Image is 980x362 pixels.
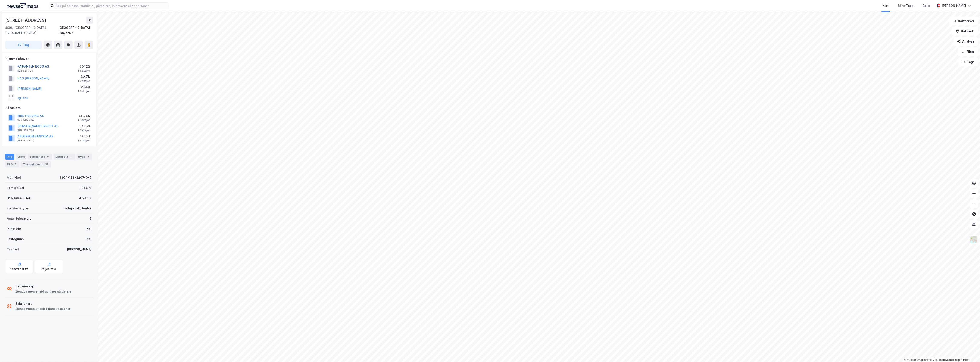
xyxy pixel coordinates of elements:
div: Eiere [16,154,26,160]
div: 2.65% [78,84,90,90]
div: 1 Seksjon [78,69,90,72]
div: 1 [69,155,73,159]
div: 1 Seksjon [78,118,90,122]
div: ESG [5,161,19,167]
div: Gårdeiere [5,106,93,111]
div: 17.53% [78,124,90,129]
div: Eiendommen er eid av flere gårdeiere [15,289,71,294]
button: Filter [958,47,978,56]
a: Mapbox [904,358,916,361]
div: Eiendomstype [7,206,28,211]
img: Z [970,236,978,244]
div: Delt eieskap [15,284,71,289]
div: 989 339 249 [17,129,34,132]
div: 1 Seksjon [78,90,90,93]
a: OpenStreetMap [917,358,938,361]
a: Improve this map [939,358,960,361]
iframe: Chat Widget [959,341,980,362]
div: Bruksareal (BRA) [7,196,31,201]
div: 17.53% [78,134,90,139]
div: Kart [883,3,889,8]
div: 1 [86,155,91,159]
div: 927 515 784 [17,118,34,122]
div: [PERSON_NAME] [67,247,91,252]
div: 5 [13,162,18,166]
div: 1 Seksjon [78,139,90,142]
div: Seksjonert [15,301,70,306]
div: Kommunekart [10,267,28,271]
div: [PERSON_NAME] [942,3,966,8]
div: [GEOGRAPHIC_DATA], 138/2207 [59,25,93,35]
div: 3.47% [78,74,90,79]
div: 37 [44,162,49,166]
div: 70.12% [78,64,90,69]
div: 1 Seksjon [78,79,90,83]
div: Antall leietakere [7,216,31,221]
div: 1804-138-2207-0-0 [60,175,91,180]
div: Info [5,154,14,160]
div: 8006, [GEOGRAPHIC_DATA], [GEOGRAPHIC_DATA] [5,25,59,35]
div: 988 677 000 [17,139,34,142]
div: [STREET_ADDRESS] [5,17,47,24]
button: Analyse [954,37,978,46]
button: Tag [5,41,42,49]
input: Søk på adresse, matrikkel, gårdeiere, leietakere eller personer [54,3,168,9]
div: Eiendommen er delt i flere seksjoner [15,306,70,311]
div: 922 821 720 [17,69,33,72]
div: Kontrollprogram for chat [959,341,980,362]
div: Matrikkel [7,175,21,180]
button: Bokmerker [949,17,978,25]
div: Festegrunn [7,237,24,242]
div: Punktleie [7,226,21,231]
div: 4 597 ㎡ [79,196,91,201]
div: Transaksjoner [21,161,51,167]
div: Boligblokk, Kontor [64,206,91,211]
div: Bolig [923,3,930,8]
div: Nei [87,226,91,231]
div: Nei [87,237,91,242]
div: 1 Seksjon [78,129,90,132]
div: Hjemmelshaver [5,56,93,61]
button: Tags [958,58,978,66]
div: Mine Tags [898,3,914,8]
div: Tomteareal [7,185,24,190]
div: 5 [46,155,50,159]
div: Leietakere [28,154,52,160]
div: Miljøstatus [42,267,57,271]
img: logo.a4113a55bc3d86da70a041830d287a7e.svg [7,3,38,9]
div: Tinglyst [7,247,19,252]
div: Datasett [54,154,75,160]
div: Bygg [77,154,92,160]
div: 5 [90,216,91,221]
div: 35.06% [78,113,90,118]
div: 1 466 ㎡ [79,185,91,190]
button: Datasett [952,27,978,35]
